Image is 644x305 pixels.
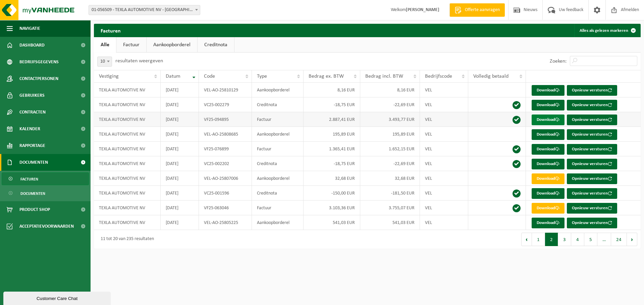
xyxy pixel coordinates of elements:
td: VEL-AO-25807006 [199,171,252,186]
h2: Facturen [94,24,127,37]
td: Factuur [252,142,304,156]
td: TEXLA AUTOMOTIVE NV [94,97,161,112]
button: Opnieuw versturen [567,115,617,125]
a: Download [532,188,565,199]
button: Next [627,233,637,246]
td: VF25-063046 [199,201,252,215]
span: Bedrag ex. BTW [309,74,344,79]
a: Creditnota [198,37,234,53]
button: 24 [611,233,627,246]
td: -22,69 EUR [360,156,420,171]
td: Aankoopborderel [252,215,304,230]
td: [DATE] [161,83,199,97]
td: Factuur [252,201,304,215]
button: Opnieuw versturen [567,85,617,96]
td: TEXLA AUTOMOTIVE NV [94,215,161,230]
button: Opnieuw versturen [567,100,617,110]
a: Alle [94,37,116,53]
td: Creditnota [252,156,304,171]
span: Bedrag incl. BTW [365,74,403,79]
td: TEXLA AUTOMOTIVE NV [94,83,161,97]
span: Documenten [19,154,48,171]
td: 541,03 EUR [360,215,420,230]
td: VEL [420,171,468,186]
td: VEL [420,186,468,201]
td: TEXLA AUTOMOTIVE NV [94,186,161,201]
label: resultaten weergeven [115,58,163,64]
td: VEL [420,142,468,156]
span: Bedrijfsgegevens [19,54,59,70]
button: Opnieuw versturen [567,144,617,155]
td: VEL-AO-25810129 [199,83,252,97]
td: Creditnota [252,186,304,201]
iframe: chat widget [3,290,112,305]
a: Factuur [116,37,146,53]
span: Bedrijfscode [425,74,452,79]
td: [DATE] [161,215,199,230]
td: 2.887,41 EUR [304,112,360,127]
button: 4 [571,233,584,246]
td: VC25-002279 [199,97,252,112]
td: 195,89 EUR [304,127,360,142]
td: VEL [420,97,468,112]
a: Download [532,203,565,214]
a: Documenten [2,187,89,200]
td: 1.652,15 EUR [360,142,420,156]
td: 1.365,41 EUR [304,142,360,156]
span: Type [257,74,267,79]
button: 1 [532,233,545,246]
span: Kalender [19,121,40,137]
td: VC25-001596 [199,186,252,201]
button: Opnieuw versturen [567,188,617,199]
span: Rapportage [19,137,45,154]
span: 10 [97,57,112,67]
td: TEXLA AUTOMOTIVE NV [94,142,161,156]
a: Aankoopborderel [147,37,197,53]
button: Opnieuw versturen [567,129,617,140]
span: Product Shop [19,201,50,218]
span: 01-056509 - TEXLA AUTOMOTIVE NV - SINT-NIKLAAS [89,5,200,15]
button: 2 [545,233,558,246]
button: Opnieuw versturen [567,218,617,228]
td: 32,68 EUR [304,171,360,186]
span: Gebruikers [19,87,45,104]
span: Vestiging [99,74,119,79]
span: Code [204,74,215,79]
button: 3 [558,233,571,246]
td: -18,75 EUR [304,156,360,171]
a: Download [532,129,565,140]
button: Opnieuw versturen [567,159,617,169]
td: VEL [420,83,468,97]
td: [DATE] [161,201,199,215]
a: Offerte aanvragen [449,3,505,17]
td: -18,75 EUR [304,97,360,112]
td: 541,03 EUR [304,215,360,230]
span: Acceptatievoorwaarden [19,218,74,235]
div: 11 tot 20 van 235 resultaten [97,233,154,245]
td: 8,16 EUR [360,83,420,97]
td: 195,89 EUR [360,127,420,142]
td: TEXLA AUTOMOTIVE NV [94,127,161,142]
td: VC25-002202 [199,156,252,171]
td: [DATE] [161,156,199,171]
span: Contactpersonen [19,70,58,87]
td: Creditnota [252,97,304,112]
td: Factuur [252,112,304,127]
button: Previous [521,233,532,246]
td: 3.103,36 EUR [304,201,360,215]
a: Download [532,115,565,125]
span: Volledig betaald [473,74,508,79]
td: [DATE] [161,112,199,127]
button: 5 [584,233,597,246]
span: Offerte aanvragen [463,7,501,13]
td: VF25-094895 [199,112,252,127]
td: 8,16 EUR [304,83,360,97]
td: VEL-AO-25808685 [199,127,252,142]
button: Alles als gelezen markeren [574,24,640,37]
td: Aankoopborderel [252,171,304,186]
a: Download [532,144,565,155]
td: TEXLA AUTOMOTIVE NV [94,112,161,127]
span: Facturen [20,173,38,185]
span: 10 [98,57,112,66]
